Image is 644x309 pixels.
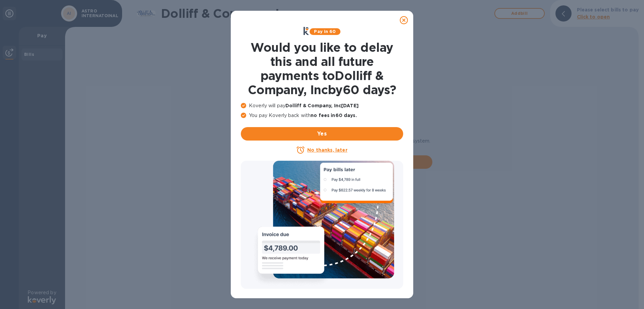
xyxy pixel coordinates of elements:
h1: Would you like to delay this and all future payments to Dolliff & Company, Inc by 60 days ? [241,40,403,97]
span: Yes [246,130,398,138]
b: no fees in 60 days . [311,113,357,118]
button: Yes [241,127,403,141]
p: You pay Koverly back with [241,112,403,119]
b: Dolliff & Company, Inc [DATE] [285,103,359,108]
b: Pay in 60 [314,29,336,34]
p: Koverly will pay [241,102,403,109]
u: No thanks, later [307,147,347,153]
